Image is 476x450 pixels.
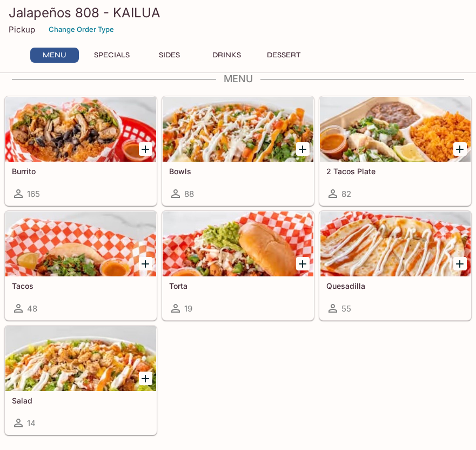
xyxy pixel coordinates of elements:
[453,257,467,270] button: Add Quesadilla
[319,211,471,320] a: Quesadilla55
[4,73,472,85] h4: Menu
[326,281,464,290] h5: Quesadilla
[320,211,471,276] div: Quesadilla
[139,142,152,156] button: Add Burrito
[259,48,308,63] button: Dessert
[139,257,152,270] button: Add Tacos
[145,48,193,63] button: Sides
[5,97,156,162] div: Burrito
[296,257,310,270] button: Add Torta
[12,281,150,290] h5: Tacos
[163,211,313,276] div: Torta
[5,96,157,206] a: Burrito165
[9,24,35,35] p: Pickup
[169,167,307,176] h5: Bowls
[296,142,310,156] button: Add Bowls
[169,281,307,290] h5: Torta
[184,303,192,314] span: 19
[453,142,467,156] button: Add 2 Tacos Plate
[326,167,464,176] h5: 2 Tacos Plate
[5,326,157,435] a: Salad14
[5,211,157,320] a: Tacos48
[341,189,351,199] span: 82
[12,167,150,176] h5: Burrito
[162,96,314,206] a: Bowls88
[30,48,79,63] button: Menu
[139,372,152,385] button: Add Salad
[162,211,314,320] a: Torta19
[341,303,351,314] span: 55
[88,48,136,63] button: Specials
[320,97,471,162] div: 2 Tacos Plate
[44,21,119,38] button: Change Order Type
[163,97,313,162] div: Bowls
[27,303,37,314] span: 48
[319,96,471,206] a: 2 Tacos Plate82
[202,48,251,63] button: Drinks
[9,4,467,21] h3: Jalapeños 808 - KAILUA
[27,418,36,428] span: 14
[12,396,150,405] h5: Salad
[27,189,40,199] span: 165
[5,326,156,391] div: Salad
[184,189,194,199] span: 88
[5,211,156,276] div: Tacos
